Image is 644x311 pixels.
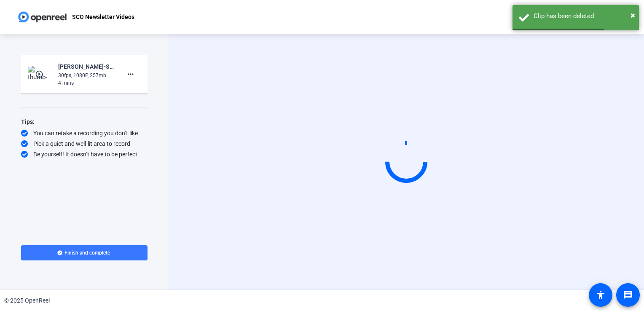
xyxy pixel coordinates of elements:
[28,66,53,83] img: thumb-nail
[4,296,50,305] div: © 2025 OpenReel
[21,117,148,127] div: Tips:
[17,8,68,25] img: OpenReel logo
[35,70,45,78] mat-icon: play_circle_outline
[126,69,136,79] mat-icon: more_horiz
[21,150,148,158] div: Be yourself! It doesn’t have to be perfect
[534,11,633,21] div: Clip has been deleted
[21,245,148,260] button: Finish and complete
[58,79,115,87] div: 4 mins
[623,290,633,300] mat-icon: message
[21,139,148,148] div: Pick a quiet and well-lit area to record
[72,12,134,22] p: SCO Newsletter Videos
[631,10,635,20] span: ×
[58,62,115,72] div: [PERSON_NAME]-SCO Career Fair-SCO Newsletter Videos-1758553945953-webcam
[21,129,148,137] div: You can retake a recording you don’t like
[596,290,606,300] mat-icon: accessibility
[631,9,635,21] button: Close
[64,249,110,256] span: Finish and complete
[58,72,115,79] div: 30fps, 1080P, 257mb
